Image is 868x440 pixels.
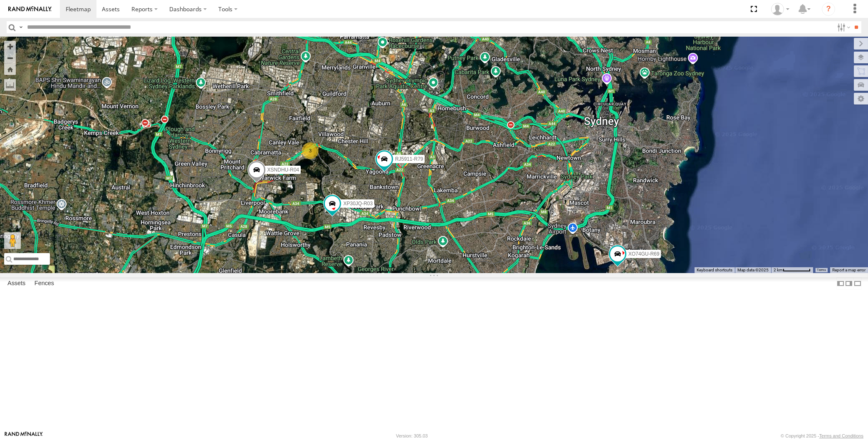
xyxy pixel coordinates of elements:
label: Dock Summary Table to the Right [845,277,853,289]
img: rand-logo.svg [8,6,52,12]
a: Terms and Conditions [819,433,863,438]
label: Dock Summary Table to the Left [836,277,845,289]
span: XP30JQ-R03 [343,201,373,206]
span: XSNDHU-R04 [267,167,299,173]
button: Zoom in [4,41,16,52]
label: Fences [30,278,58,289]
label: Assets [3,278,30,289]
span: Map data ©2025 [737,268,769,272]
label: Map Settings [854,93,868,104]
span: XO74GU-R69 [628,251,659,257]
label: Hide Summary Table [853,277,862,289]
a: Report a map error [832,268,866,272]
label: Search Filter Options [834,21,852,33]
button: Keyboard shortcuts [697,267,732,273]
button: Drag Pegman onto the map to open Street View [4,232,21,249]
a: Terms [817,268,826,272]
button: Zoom out [4,52,16,64]
div: Version: 305.03 [396,433,428,438]
a: Visit our Website [5,432,43,440]
label: Search Query [17,21,24,33]
span: RJ5911-R79 [395,156,423,162]
div: 3 [302,142,319,159]
div: © Copyright 2025 - [781,433,863,438]
label: Measure [4,79,16,91]
button: Map Scale: 2 km per 63 pixels [771,267,813,273]
span: 2 km [774,268,783,272]
div: Quang MAC [768,3,792,15]
i: ? [822,2,835,16]
button: Zoom Home [4,64,16,75]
